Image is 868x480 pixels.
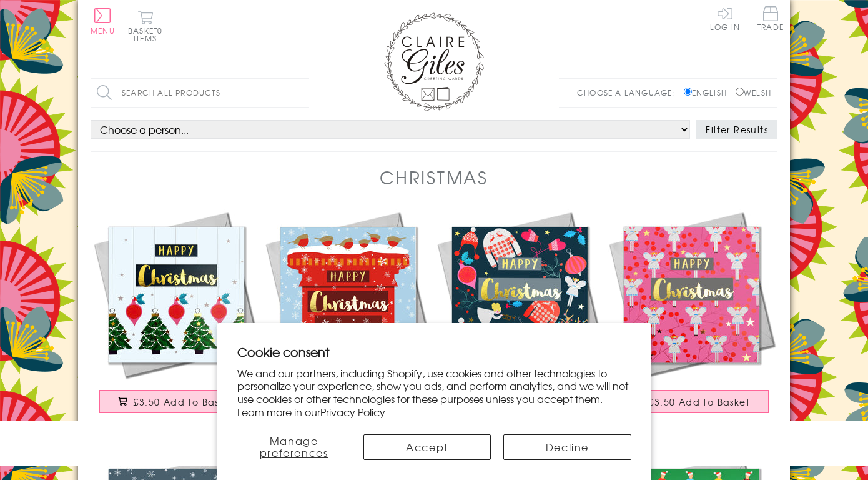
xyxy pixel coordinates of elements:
[614,390,769,413] button: £3.50 Add to Basket
[757,6,784,33] a: Trade
[380,164,488,190] h1: Christmas
[262,209,434,381] img: Christmas Card, Robins on a Postbox, text foiled in shiny gold
[262,209,434,426] a: Christmas Card, Robins on a Postbox, text foiled in shiny gold £3.50 Add to Basket
[736,87,771,98] label: Welsh
[577,87,681,98] p: Choose a language:
[91,25,115,36] span: Menu
[757,6,784,31] span: Trade
[320,404,385,419] a: Privacy Policy
[128,10,162,42] button: Basket0 items
[134,25,162,44] span: 0 items
[606,209,777,381] img: Christmas Card, Fairies on Pink, text foiled in shiny gold
[297,79,309,107] input: Search
[91,79,309,107] input: Search all products
[434,209,606,381] img: Christmas Card, Jumpers & Mittens, text foiled in shiny gold
[237,343,631,361] h2: Cookie consent
[606,209,777,426] a: Christmas Card, Fairies on Pink, text foiled in shiny gold £3.50 Add to Basket
[260,433,328,460] span: Manage preferences
[710,6,740,31] a: Log In
[648,396,750,408] span: £3.50 Add to Basket
[237,434,351,460] button: Manage preferences
[696,120,777,139] button: Filter Results
[684,87,692,96] input: English
[99,390,254,413] button: £3.50 Add to Basket
[237,367,631,419] p: We and our partners, including Shopify, use cookies and other technologies to personalize your ex...
[91,8,115,34] button: Menu
[684,87,733,98] label: English
[503,434,631,460] button: Decline
[384,12,484,111] img: Claire Giles Greetings Cards
[434,209,606,426] a: Christmas Card, Jumpers & Mittens, text foiled in shiny gold £3.50 Add to Basket
[363,434,491,460] button: Accept
[91,209,262,426] a: Christmas Card, Trees and Baubles, text foiled in shiny gold £3.50 Add to Basket
[91,209,262,381] img: Christmas Card, Trees and Baubles, text foiled in shiny gold
[133,396,235,408] span: £3.50 Add to Basket
[736,87,744,96] input: Welsh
